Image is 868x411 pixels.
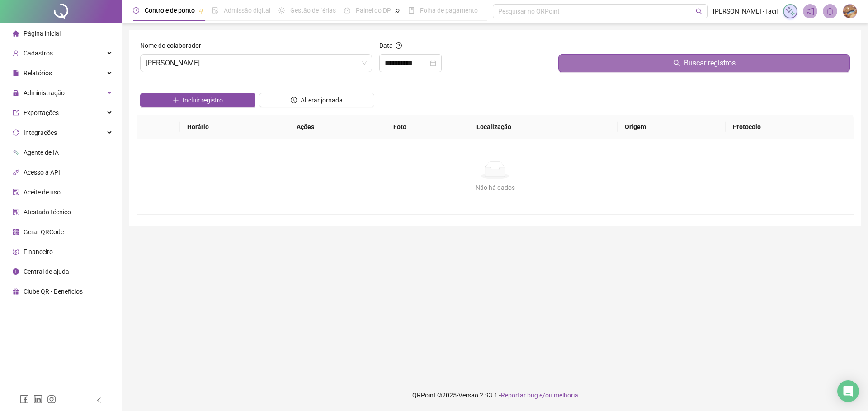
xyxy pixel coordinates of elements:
[24,288,83,295] span: Clube QR - Beneficios
[13,249,19,255] span: dollar
[826,7,834,15] span: bell
[140,41,207,51] label: Nome do colaborador
[278,7,285,14] span: sun
[24,50,53,57] span: Cadastros
[395,8,400,14] span: pushpin
[33,395,42,404] span: linkedin
[408,7,415,14] span: book
[13,229,19,235] span: qrcode
[13,209,19,215] span: solution
[96,397,102,403] span: left
[13,30,19,37] span: home
[259,97,374,105] a: Alterar jornada
[618,115,725,139] th: Origem
[806,7,814,15] span: notification
[843,5,857,18] img: 50826
[13,110,19,116] span: export
[291,97,297,103] span: clock-circle
[469,115,618,139] th: Localização
[183,95,223,105] span: Incluir registro
[13,268,19,275] span: info-circle
[344,7,350,14] span: dashboard
[558,54,850,72] button: Buscar registros
[713,6,778,16] span: [PERSON_NAME] - facil
[47,395,56,404] span: instagram
[24,109,59,116] span: Exportações
[24,129,57,136] span: Integrações
[696,8,703,15] span: search
[501,392,578,399] span: Reportar bug e/ou melhoria
[24,30,61,37] span: Página inicial
[13,189,19,195] span: audit
[379,42,393,49] span: Data
[24,89,65,97] span: Administração
[224,7,270,14] span: Admissão digital
[726,115,854,139] th: Protocolo
[386,115,469,139] th: Foto
[785,6,795,16] img: sparkle-icon.fc2bf0ac1784a2077858766a79e2daf3.svg
[147,183,843,193] div: Não há dados
[24,248,53,255] span: Financeiro
[673,60,680,67] span: search
[684,58,736,69] span: Buscar registros
[13,169,19,175] span: api
[24,208,71,216] span: Atestado técnico
[396,42,402,49] span: question-circle
[212,7,218,14] span: file-done
[290,7,336,14] span: Gestão de férias
[259,93,374,107] button: Alterar jornada
[420,7,478,14] span: Folha de pagamento
[24,268,69,275] span: Central de ajuda
[13,288,19,295] span: gift
[301,95,343,105] span: Alterar jornada
[13,90,19,96] span: lock
[24,69,52,77] span: Relatórios
[133,7,139,14] span: clock-circle
[13,50,19,56] span: user-add
[122,379,868,411] footer: QRPoint © 2025 - 2.93.1 -
[289,115,386,139] th: Ações
[173,97,179,103] span: plus
[24,228,64,236] span: Gerar QRCode
[837,380,859,402] div: Open Intercom Messenger
[20,395,29,404] span: facebook
[180,115,289,139] th: Horário
[146,55,367,72] span: JACQUELINE DE SOUZA
[24,169,60,176] span: Acesso à API
[140,93,255,107] button: Incluir registro
[198,8,204,14] span: pushpin
[356,7,391,14] span: Painel do DP
[13,129,19,136] span: sync
[24,149,59,156] span: Agente de IA
[458,392,478,399] span: Versão
[145,7,195,14] span: Controle de ponto
[24,189,61,196] span: Aceite de uso
[13,70,19,76] span: file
